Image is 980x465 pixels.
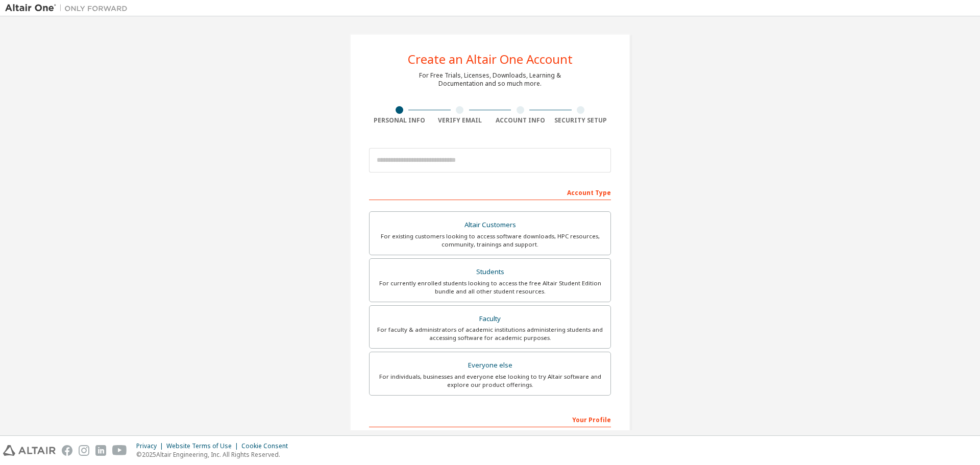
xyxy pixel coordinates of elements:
div: Account Info [490,116,551,125]
div: For faculty & administrators of academic institutions administering students and accessing softwa... [376,326,604,342]
div: Your Profile [369,411,611,427]
img: linkedin.svg [95,445,106,456]
div: Everyone else [376,358,604,373]
img: instagram.svg [79,445,89,456]
img: Altair One [5,3,133,13]
div: Create an Altair One Account [408,53,573,65]
div: Personal Info [369,116,430,125]
div: Altair Customers [376,218,604,232]
div: For Free Trials, Licenses, Downloads, Learning & Documentation and so much more. [419,71,561,88]
div: Faculty [376,312,604,326]
div: Privacy [136,442,166,450]
div: For existing customers looking to access software downloads, HPC resources, community, trainings ... [376,232,604,249]
div: For currently enrolled students looking to access the free Altair Student Edition bundle and all ... [376,279,604,296]
p: © 2025 Altair Engineering, Inc. All Rights Reserved. [136,450,294,459]
div: Security Setup [551,116,611,125]
div: Students [376,265,604,279]
div: For individuals, businesses and everyone else looking to try Altair software and explore our prod... [376,373,604,389]
div: Verify Email [430,116,491,125]
img: youtube.svg [112,445,127,456]
img: facebook.svg [62,445,72,456]
div: Cookie Consent [241,442,294,450]
div: Website Terms of Use [166,442,241,450]
div: Account Type [369,184,611,200]
img: altair_logo.svg [3,445,56,456]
